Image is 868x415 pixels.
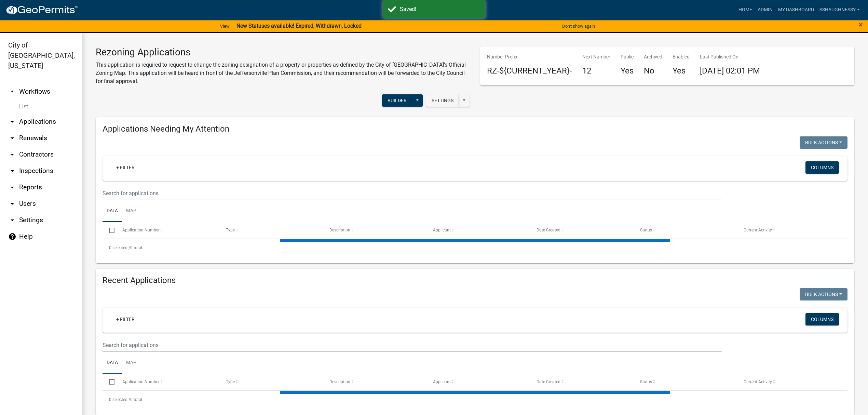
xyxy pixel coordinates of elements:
[219,374,323,390] datatable-header-cell: Type
[426,94,459,107] button: Settings
[96,46,470,58] h3: Rezoning Applications
[744,379,772,384] span: Current Activity
[8,183,16,191] i: arrow_drop_down
[737,374,841,390] datatable-header-cell: Current Activity
[621,66,634,76] h4: Yes
[323,222,426,238] datatable-header-cell: Description
[400,5,480,13] div: Saved!
[217,21,232,32] a: View
[858,20,863,29] span: ×
[122,200,140,222] a: Map
[329,228,350,232] span: Description
[800,288,847,300] button: Bulk Actions
[537,228,560,232] span: Date Created
[640,379,652,384] span: Status
[640,228,652,232] span: Status
[537,379,560,384] span: Date Created
[103,391,847,408] div: 0 total
[96,61,470,85] p: This application is required to request to change the zoning designation of a property or propert...
[755,3,775,16] a: Admin
[582,53,610,61] p: Next Number
[103,352,122,374] a: Data
[673,66,690,76] h4: Yes
[109,397,130,402] span: 0 selected /
[775,3,817,16] a: My Dashboard
[858,21,863,29] button: Close
[236,23,362,29] strong: New Statuses available! Expired, Withdrawn, Locked
[644,66,662,76] h4: No
[8,150,16,159] i: arrow_drop_down
[433,379,451,384] span: Applicant
[426,222,530,238] datatable-header-cell: Applicant
[8,216,16,224] i: arrow_drop_down
[382,94,412,107] button: Builder
[103,186,722,200] input: Search for applications
[103,239,847,256] div: 0 total
[116,222,219,238] datatable-header-cell: Application Number
[8,134,16,142] i: arrow_drop_down
[582,66,610,76] h4: 12
[8,200,16,208] i: arrow_drop_down
[109,245,130,250] span: 0 selected /
[103,276,847,285] h4: Recent Applications
[433,228,451,232] span: Applicant
[744,228,772,232] span: Current Activity
[103,124,847,134] h4: Applications Needing My Attention
[530,374,634,390] datatable-header-cell: Date Created
[226,379,235,384] span: Type
[736,3,755,16] a: Home
[644,53,662,61] p: Archived
[122,352,140,374] a: Map
[487,66,572,76] h4: RZ-${CURRENT_YEAR}-
[116,374,219,390] datatable-header-cell: Application Number
[530,222,634,238] datatable-header-cell: Date Created
[673,53,690,61] p: Enabled
[559,21,598,32] button: Don't show again
[8,88,16,96] i: arrow_drop_up
[800,136,847,149] button: Bulk Actions
[103,200,122,222] a: Data
[805,161,839,174] button: Columns
[323,374,426,390] datatable-header-cell: Description
[817,3,863,16] a: sshaughnessy
[634,374,737,390] datatable-header-cell: Status
[8,232,16,241] i: help
[103,374,116,390] datatable-header-cell: Select
[226,228,235,232] span: Type
[103,338,722,352] input: Search for applications
[329,379,350,384] span: Description
[737,222,841,238] datatable-header-cell: Current Activity
[103,222,116,238] datatable-header-cell: Select
[700,66,760,76] span: [DATE] 02:01 PM
[426,374,530,390] datatable-header-cell: Applicant
[219,222,323,238] datatable-header-cell: Type
[122,228,160,232] span: Application Number
[805,313,839,325] button: Columns
[487,53,572,61] p: Number Prefix
[621,53,634,61] p: Public
[111,313,140,325] a: + Filter
[634,222,737,238] datatable-header-cell: Status
[8,118,16,126] i: arrow_drop_down
[8,167,16,175] i: arrow_drop_down
[700,53,760,61] p: Last Published On
[111,161,140,174] a: + Filter
[122,379,160,384] span: Application Number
